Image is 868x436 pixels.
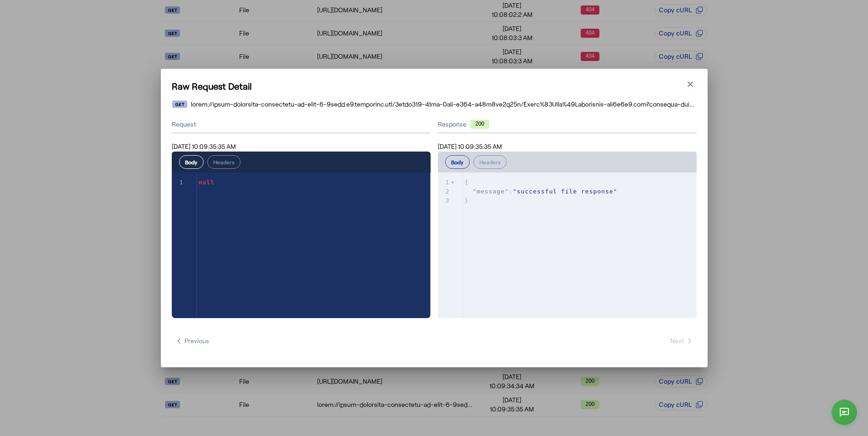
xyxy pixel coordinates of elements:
[475,121,484,127] text: 200
[172,142,236,150] span: [DATE] 10:09:35:35 AM
[172,116,431,133] div: Request
[465,179,469,186] span: {
[465,197,469,204] span: }
[445,155,470,169] button: Body
[438,187,451,196] div: 2
[179,155,204,169] button: Body
[207,155,241,169] button: Headers
[513,188,617,195] span: "successful file response"
[473,188,508,195] span: "message"
[438,178,451,187] div: 1
[172,80,697,92] h1: Raw Request Detail
[172,178,185,187] div: 1
[670,336,693,345] span: Next
[199,179,215,186] span: null
[438,120,697,129] div: Response
[172,333,213,349] button: Previous
[438,196,451,205] div: 3
[473,155,507,169] button: Headers
[465,188,618,195] span: :
[438,142,502,150] span: [DATE] 10:09:35:35 AM
[175,336,209,345] span: Previous
[667,333,697,349] button: Next
[191,100,696,109] span: lorem://ipsum-dolorsita-consectetu-ad-elit-6-9sedd.e9.temporinc.utl/3etdo319-41ma-0ali-e364-a48m8...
